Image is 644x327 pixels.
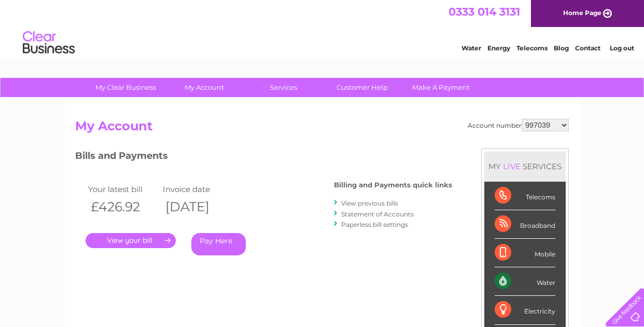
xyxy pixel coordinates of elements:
div: LIVE [501,161,523,171]
div: MY SERVICES [484,152,566,181]
td: Invoice date [160,182,235,196]
a: View previous bills [341,199,398,207]
a: Make A Payment [398,78,484,97]
a: Water [461,44,481,52]
a: 0333 014 3131 [449,5,520,18]
div: Mobile [495,239,555,267]
div: Broadband [495,210,555,239]
th: [DATE] [160,196,235,217]
td: Your latest bill [86,182,160,196]
a: My Clear Business [83,78,169,97]
a: Pay Here [191,233,246,255]
a: Customer Help [319,78,405,97]
a: Energy [487,44,510,52]
div: Electricity [495,296,555,324]
h3: Bills and Payments [75,148,452,167]
a: Services [241,78,326,97]
a: . [86,233,176,248]
th: £426.92 [86,196,160,217]
div: Telecoms [495,182,555,210]
a: Telecoms [516,44,548,52]
a: Blog [554,44,569,52]
div: Water [495,267,555,296]
a: My Account [162,78,247,97]
a: Paperless bill settings [341,221,408,228]
a: Statement of Accounts [341,210,414,218]
h2: My Account [75,119,569,139]
a: Contact [575,44,600,52]
div: Clear Business is a trading name of Verastar Limited (registered in [GEOGRAPHIC_DATA] No. 3667643... [78,6,568,50]
img: logo.png [22,27,75,59]
a: Log out [610,44,634,52]
h4: Billing and Payments quick links [334,181,452,189]
div: Account number [468,119,569,131]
